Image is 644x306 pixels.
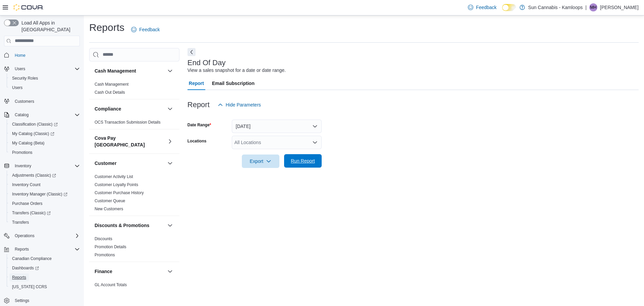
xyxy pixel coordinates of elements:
button: Compliance [95,105,165,112]
a: Transfers (Classic) [7,208,83,218]
a: [US_STATE] CCRS [9,283,50,291]
a: Promotions [95,253,115,257]
button: Export [242,155,279,168]
button: Discounts & Promotions [166,221,174,229]
a: Feedback [128,23,162,36]
span: Inventory [15,163,31,169]
button: Security Roles [7,74,83,83]
span: Users [15,66,25,72]
a: Inventory Manager (Classic) [7,189,83,199]
a: Feedback [465,1,499,14]
a: Cash Out Details [95,90,125,95]
button: Settings [1,296,83,305]
span: Customer Purchase History [95,190,144,195]
span: Users [12,65,80,73]
p: | [585,3,587,11]
span: Promotions [9,148,80,157]
h3: Discounts & Promotions [95,222,149,229]
button: [US_STATE] CCRS [7,282,83,292]
span: Catalog [15,112,29,118]
button: Operations [12,232,37,240]
span: GL Transactions [95,290,124,296]
span: MH [590,3,597,11]
button: Reports [7,273,83,282]
span: Customer Activity List [95,174,133,179]
h3: Compliance [95,105,121,112]
button: Purchase Orders [7,199,83,208]
span: Discounts [95,236,112,242]
span: Operations [12,232,80,240]
a: Classification (Classic) [9,120,60,128]
a: Adjustments (Classic) [9,171,59,179]
span: Security Roles [9,74,80,82]
span: Inventory Manager (Classic) [12,191,67,197]
span: Adjustments (Classic) [12,173,56,178]
button: Customer [95,160,165,167]
span: OCS Transaction Submission Details [95,120,161,125]
span: Export [246,155,275,168]
span: Home [12,51,80,59]
span: Inventory Manager (Classic) [9,190,80,198]
span: Cash Management [95,82,128,87]
a: My Catalog (Classic) [7,129,83,138]
a: Classification (Classic) [7,120,83,129]
span: [US_STATE] CCRS [12,284,47,290]
span: Settings [15,298,29,303]
div: Compliance [89,118,179,129]
button: Users [7,83,83,92]
a: My Catalog (Classic) [9,130,57,138]
span: Reports [9,273,80,281]
input: Dark Mode [502,4,516,11]
button: Cova Pay [GEOGRAPHIC_DATA] [166,137,174,145]
span: Customers [12,97,80,105]
span: Catalog [12,111,80,119]
a: Cash Management [95,82,128,87]
span: Canadian Compliance [12,256,52,261]
a: Transfers [9,218,32,226]
button: Users [12,65,28,73]
button: Transfers [7,218,83,227]
span: Adjustments (Classic) [9,171,80,179]
h1: Reports [89,21,124,34]
a: Promotion Details [95,245,126,249]
span: My Catalog (Classic) [9,130,80,138]
span: Reports [15,247,29,252]
span: Report [189,77,204,90]
button: Discounts & Promotions [95,222,165,229]
span: Customers [15,99,34,104]
a: Users [9,84,25,92]
button: Canadian Compliance [7,254,83,263]
a: Purchase Orders [9,200,45,208]
span: Canadian Compliance [9,255,80,263]
span: New Customers [95,206,123,212]
span: My Catalog (Beta) [9,139,80,147]
button: Cash Management [95,68,165,74]
button: Customer [166,159,174,167]
a: Adjustments (Classic) [7,171,83,180]
label: Date Range [187,122,211,128]
span: Transfers (Classic) [12,210,51,216]
a: My Catalog (Beta) [9,139,47,147]
a: Security Roles [9,74,41,82]
h3: Cova Pay [GEOGRAPHIC_DATA] [95,135,165,148]
a: GL Account Totals [95,282,127,287]
a: OCS Transaction Submission Details [95,120,161,125]
button: Reports [12,245,32,253]
img: Cova [13,4,44,11]
span: Hide Parameters [226,101,261,108]
span: Promotion Details [95,244,126,250]
span: Dashboards [12,265,39,271]
h3: Customer [95,160,116,167]
a: Home [12,51,28,59]
p: Sun Cannabis - Kamloops [528,3,583,11]
a: Canadian Compliance [9,255,54,263]
span: Users [9,84,80,92]
a: Customer Loyalty Points [95,182,138,187]
button: Cash Management [166,67,174,75]
div: Finance [89,281,179,300]
span: Load All Apps in [GEOGRAPHIC_DATA] [19,19,80,33]
span: Transfers [12,220,29,225]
